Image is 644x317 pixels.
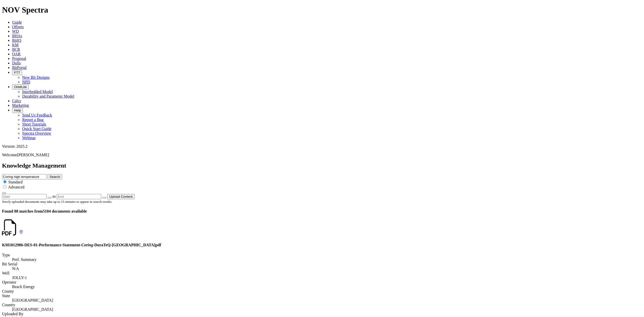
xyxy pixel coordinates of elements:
[14,85,27,89] span: OrbitLite
[12,38,21,43] a: BitIQ
[2,253,642,257] dt: Type
[14,108,21,112] span: Help
[22,113,52,117] a: Send Us Feedback
[22,94,74,98] a: Durability and Parameter Model
[22,127,51,131] a: Quick Start Guide
[12,43,19,47] a: KM
[2,200,112,204] small: Newly uploaded documents may take up to 15 minutes to appear in search results.
[81,243,93,247] em: Coring
[2,162,642,169] h2: Knowledge Management
[12,84,29,90] button: OrbitLite
[12,25,24,29] a: Offsets
[2,243,642,247] h4: KM1012986-DES-01-Performance-Statement- -DuraTeQ-[GEOGRAPHIC_DATA]pdf
[12,257,642,262] dd: Perf. Summary
[12,298,642,303] dd: [GEOGRAPHIC_DATA]
[2,194,47,199] input: Start
[57,194,101,199] input: End
[2,5,642,15] h1: NOV Spectra
[48,174,62,179] button: Search
[2,303,642,307] dt: Country
[14,71,20,74] span: FTT
[12,285,642,289] dd: Beach Energy
[22,75,50,80] a: New Bit Designs
[22,117,44,122] a: Report a Bug
[2,209,43,213] span: Found 88 matches from
[2,312,642,316] dt: Uploaded By
[12,275,27,280] a: Open in Offset
[2,144,642,149] div: Version: 2025.2
[12,47,20,52] a: BCR
[12,266,642,271] dd: N/A
[2,280,642,285] dt: Operator
[12,99,21,103] a: Calcs
[17,153,49,157] span: [PERSON_NAME]
[2,209,642,214] h4: 5104 documents available
[22,80,30,84] a: NPD
[53,194,56,199] span: to
[2,294,642,298] dt: State
[22,90,53,94] a: Interbedded Model
[107,194,135,199] button: Upload Content
[2,289,642,294] dt: County
[12,52,21,56] a: OAR
[22,136,36,140] a: Webinar
[8,185,24,189] span: Advanced
[12,65,27,70] a: BitPortal
[2,262,642,266] dt: Bit Serial
[12,29,19,33] a: WD
[22,122,46,126] a: Short Tutorials
[12,20,22,24] a: Guide
[12,56,26,61] a: Proposal
[12,70,22,75] button: FTT
[2,174,47,179] input: e.g. Smoothsteer Record
[12,103,29,107] a: Marketing
[2,271,642,275] dt: Well
[12,307,642,312] dd: [GEOGRAPHIC_DATA]
[2,153,642,157] p: Welcome
[22,131,51,135] a: Spectra Overview
[8,180,23,184] span: Standard
[12,108,23,113] button: Help
[12,34,22,38] a: BHAs
[12,61,21,65] a: Dulls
